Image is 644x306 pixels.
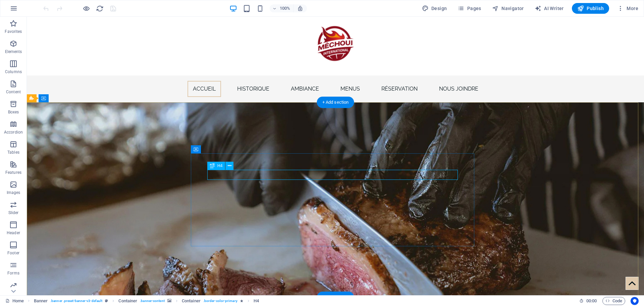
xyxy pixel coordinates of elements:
[96,4,104,12] button: reload
[5,69,22,74] p: Columns
[572,3,609,14] button: Publish
[535,5,564,12] span: AI Writer
[492,5,524,12] span: Navigator
[419,3,450,14] button: Design
[7,250,19,256] p: Footer
[167,299,171,303] i: This element contains a background
[34,297,48,305] span: Click to select. Double-click to edit
[419,3,450,14] div: Design (Ctrl+Alt+Y)
[8,210,19,215] p: Slider
[280,4,290,12] h6: 100%
[34,297,259,305] nav: breadcrumb
[270,4,293,12] button: 100%
[7,230,20,236] p: Header
[297,5,303,11] i: On resize automatically adjust zoom level to fit chosen device.
[50,297,102,305] span: . banner .preset-banner-v3-default
[217,164,222,168] span: H4
[6,89,21,95] p: Content
[240,299,243,303] i: Element contains an animation
[96,5,104,12] i: Reload page
[489,3,527,14] button: Navigator
[105,299,108,303] i: This element is a customizable preset
[631,297,639,305] button: Usercentrics
[586,297,597,305] span: 00 00
[182,297,201,305] span: Click to select. Double-click to edit
[455,3,484,14] button: Pages
[591,298,592,303] span: :
[602,297,625,305] button: Code
[4,130,23,135] p: Accordion
[614,3,641,14] button: More
[7,190,20,195] p: Images
[422,5,447,12] span: Design
[577,5,604,12] span: Publish
[140,297,164,305] span: . banner-content
[579,297,597,305] h6: Session time
[317,292,354,303] div: + Add section
[458,5,481,12] span: Pages
[317,97,354,108] div: + Add section
[5,297,24,305] a: Click to cancel selection. Double-click to open Pages
[7,150,19,155] p: Tables
[254,297,259,305] span: Click to select. Double-click to edit
[7,270,19,276] p: Forms
[605,297,622,305] span: Code
[8,109,19,115] p: Boxes
[5,170,21,175] p: Features
[118,297,137,305] span: Click to select. Double-click to edit
[203,297,237,305] span: . border-color-primary
[532,3,567,14] button: AI Writer
[5,49,22,54] p: Elements
[617,5,638,12] span: More
[5,29,22,34] p: Favorites
[82,4,90,12] button: Click here to leave preview mode and continue editing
